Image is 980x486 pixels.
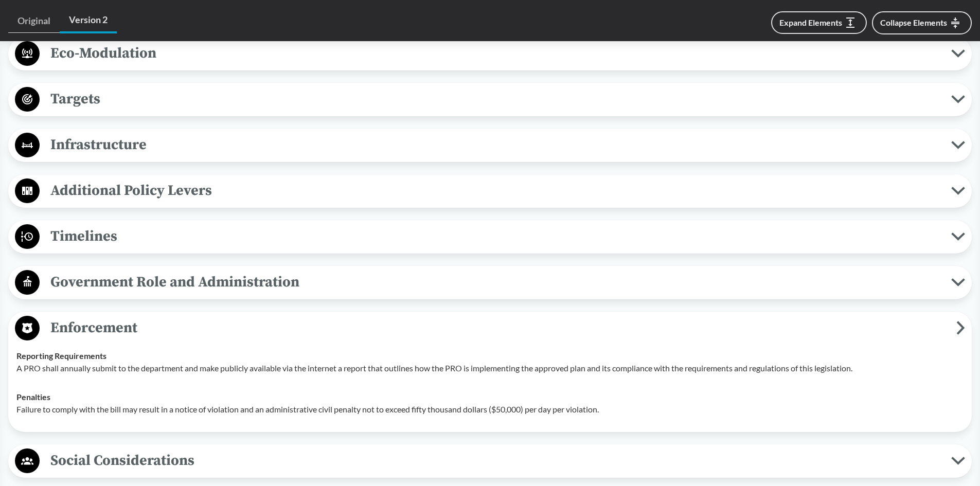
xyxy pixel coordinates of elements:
span: Timelines [40,225,951,248]
span: Additional Policy Levers [40,179,951,202]
strong: Reporting Requirements [16,351,106,361]
a: Version 2 [60,8,117,33]
button: Collapse Elements [872,11,972,34]
span: Eco-Modulation [40,42,951,65]
span: Infrastructure [40,133,951,156]
button: Social Considerations [12,448,968,474]
button: Government Role and Administration [12,269,968,296]
span: Social Considerations [40,449,951,472]
p: A PRO shall annually submit to the department and make publicly available via the internet a repo... [16,362,964,374]
button: Infrastructure [12,132,968,158]
button: Additional Policy Levers [12,178,968,204]
strong: Penalties [16,392,50,402]
button: Timelines [12,224,968,250]
span: Government Role and Administration [40,271,951,294]
button: Enforcement [12,315,968,341]
span: Enforcement [40,316,956,339]
a: Original [8,9,60,33]
button: Eco-Modulation [12,41,968,67]
p: Failure to comply with the bill may result in a notice of violation and an administrative civil p... [16,403,964,416]
span: Targets [40,87,951,111]
button: Expand Elements [771,11,867,34]
button: Targets [12,86,968,113]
